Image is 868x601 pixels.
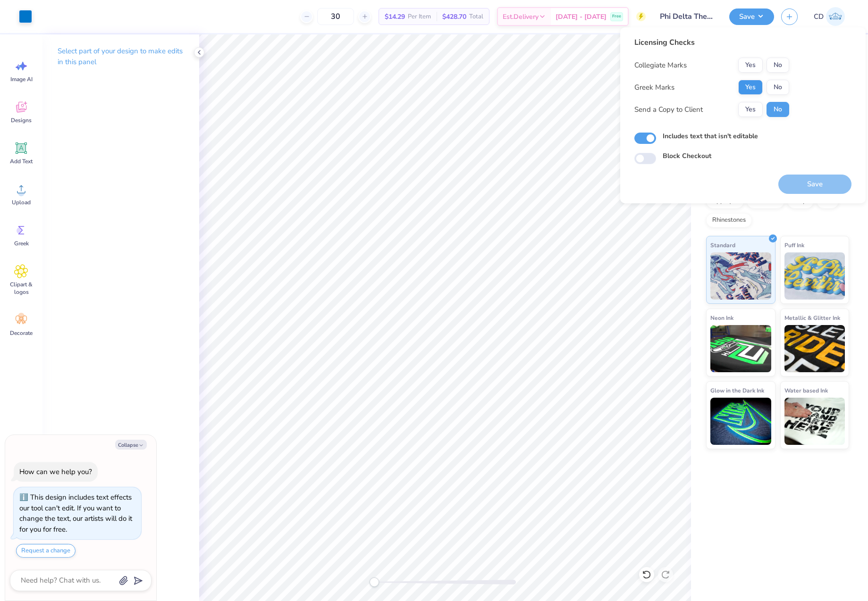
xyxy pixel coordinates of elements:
div: Greek Marks [634,82,674,93]
button: Request a change [16,544,76,558]
span: Add Text [10,158,33,165]
span: Free [612,13,621,20]
div: How can we help you? [19,467,92,476]
label: Includes text that isn't editable [663,131,758,141]
img: Glow in the Dark Ink [710,398,771,445]
img: Standard [710,252,771,300]
button: Collapse [115,440,147,450]
p: Select part of your design to make edits in this panel [58,46,184,67]
button: No [767,80,789,95]
div: Accessibility label [370,577,379,587]
img: Metallic & Glitter Ink [784,325,845,372]
span: Upload [12,199,31,206]
span: Standard [710,240,735,250]
span: Per Item [408,12,431,22]
span: Total [469,12,483,22]
input: Untitled Design [653,7,722,26]
button: Yes [738,80,763,95]
div: This design includes text effects our tool can't edit. If you want to change the text, our artist... [19,492,132,534]
div: Licensing Checks [634,37,789,48]
span: [DATE] - [DATE] [556,12,607,22]
input: – – [317,8,354,25]
span: Clipart & logos [6,281,37,296]
img: Cedric Diasanta [826,7,845,26]
span: Designs [11,117,32,124]
button: Save [729,8,774,25]
span: $428.70 [442,12,466,22]
img: Puff Ink [784,252,845,300]
button: No [767,102,789,117]
span: Glow in the Dark Ink [710,385,764,395]
button: Yes [738,102,763,117]
span: Est. Delivery [503,12,539,22]
a: CD [809,7,849,26]
span: Metallic & Glitter Ink [784,313,840,323]
button: Yes [738,58,763,73]
div: Collegiate Marks [634,60,687,71]
span: Water based Ink [784,385,828,395]
span: Neon Ink [710,313,733,323]
label: Block Checkout [663,151,711,161]
span: Decorate [10,329,33,337]
span: Puff Ink [784,240,804,250]
span: Image AI [10,75,33,83]
img: Water based Ink [784,398,845,445]
div: Send a Copy to Client [634,104,703,115]
span: Greek [14,240,29,247]
div: Rhinestones [706,213,752,227]
button: No [767,58,789,73]
span: $14.29 [385,12,405,22]
img: Neon Ink [710,325,771,372]
span: CD [814,11,824,22]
